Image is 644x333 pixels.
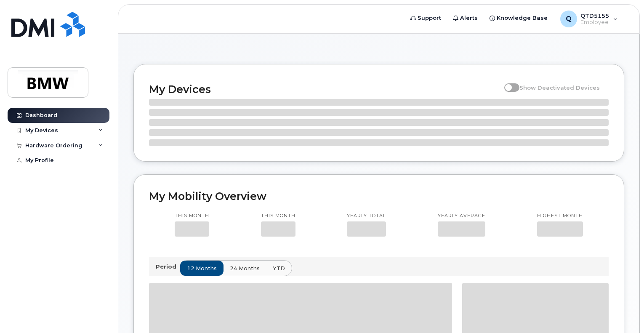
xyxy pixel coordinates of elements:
p: Yearly total [347,213,386,219]
span: Show Deactivated Devices [519,84,600,91]
p: This month [175,213,209,219]
h2: My Devices [149,83,500,96]
p: Period [156,263,180,271]
span: 24 months [230,264,260,272]
span: YTD [273,264,285,272]
p: Highest month [537,213,583,219]
p: Yearly average [438,213,485,219]
h2: My Mobility Overview [149,190,609,202]
p: This month [261,213,295,219]
input: Show Deactivated Devices [504,80,511,86]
